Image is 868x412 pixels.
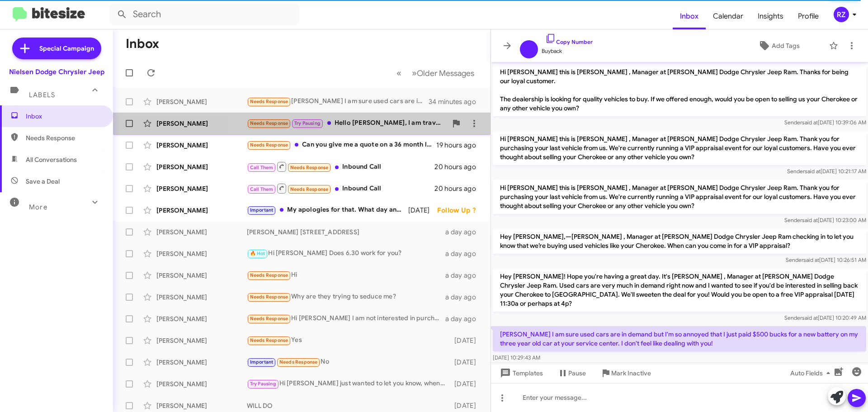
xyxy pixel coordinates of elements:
div: [PERSON_NAME] [156,119,247,128]
div: [PERSON_NAME] [STREET_ADDRESS] [247,227,445,237]
div: [PERSON_NAME] [156,358,247,367]
div: Hi [247,270,445,280]
div: [PERSON_NAME] [156,379,247,388]
div: [DATE] [408,206,437,215]
div: a day ago [445,314,483,323]
div: [PERSON_NAME] [156,401,247,410]
h1: Inbox [126,37,159,51]
a: Calendar [706,3,750,29]
span: Sender [DATE] 10:26:51 AM [786,256,866,263]
div: Nielsen Dodge Chrysler Jeep [9,67,104,76]
div: [PERSON_NAME] [156,314,247,323]
div: Hi [PERSON_NAME] Does 6.30 work for you? [247,248,445,259]
span: » [412,67,417,79]
div: Why are they trying to seduce me? [247,292,445,302]
span: Needs Response [250,294,288,300]
span: Needs Response [290,186,329,192]
nav: Page navigation example [392,64,480,82]
div: [PERSON_NAME] [156,336,247,345]
div: [DATE] [450,379,483,388]
p: Hi [PERSON_NAME] this is [PERSON_NAME] , Manager at [PERSON_NAME] Dodge Chrysler Jeep Ram. Thank ... [493,180,866,214]
p: Hi [PERSON_NAME] this is [PERSON_NAME] , Manager at [PERSON_NAME] Dodge Chrysler Jeep Ram. Thank ... [493,131,866,165]
div: [PERSON_NAME] [156,249,247,258]
span: Auto Fields [790,365,834,381]
div: 20 hours ago [434,162,483,171]
span: Needs Response [250,120,288,126]
div: Inbound Call [247,183,434,194]
span: Save a Deal [26,177,60,186]
span: Call Them [250,186,274,192]
span: Needs Response [250,316,288,322]
span: said at [803,256,819,263]
div: [DATE] [450,336,483,345]
div: Inbound Call [247,161,434,172]
button: Pause [550,365,593,381]
div: [PERSON_NAME] [156,206,247,215]
a: Profile [791,3,826,29]
a: Inbox [673,3,706,29]
span: Needs Response [279,359,318,365]
button: Templates [491,365,550,381]
span: [DATE] 10:29:43 AM [493,354,540,361]
div: Hello [PERSON_NAME], I am traveling this week. Maybe someday next week [247,118,447,128]
span: said at [802,217,818,223]
div: No [247,357,450,367]
span: said at [802,119,818,126]
p: [PERSON_NAME] I am sure used cars are in demand but I'm so annoyed that I just paid $500 bucks fo... [493,326,866,351]
div: Can you give me a quote on a 36 month lease with 10 K miles and just taxes and tags upfront on a ... [247,140,436,150]
span: Needs Response [250,99,288,104]
div: [DATE] [450,358,483,367]
a: Special Campaign [12,38,101,59]
div: [PERSON_NAME] [156,97,247,106]
div: [PERSON_NAME] [156,271,247,280]
span: Buyback [542,47,593,56]
span: Needs Response [250,142,288,148]
button: Add Tags [732,38,825,54]
span: Sender [DATE] 10:23:00 AM [784,217,866,223]
span: Sender [DATE] 10:20:49 AM [784,314,866,321]
div: 34 minutes ago [429,97,483,106]
div: [PERSON_NAME] [156,227,247,237]
span: Needs Response [250,337,288,343]
div: Hi [PERSON_NAME] just wanted to let you know, when you come in to ask for [PERSON_NAME] [247,379,450,389]
div: 19 hours ago [436,141,483,150]
span: Inbox [26,112,103,121]
a: Insights [750,3,791,29]
button: Auto Fields [783,365,841,381]
div: [PERSON_NAME] I am sure used cars are in demand but I'm so annoyed that I just paid $500 bucks fo... [247,96,429,107]
button: Previous [391,64,407,82]
p: Hey [PERSON_NAME],—[PERSON_NAME] , Manager at [PERSON_NAME] Dodge Chrysler Jeep Ram checking in t... [493,228,866,254]
div: a day ago [445,271,483,280]
span: Templates [498,365,543,381]
div: WILL DO [247,401,450,410]
span: Important [250,359,274,365]
p: Hey [PERSON_NAME]! Hope you're having a great day. It's [PERSON_NAME] , Manager at [PERSON_NAME] ... [493,268,866,312]
div: a day ago [445,293,483,302]
span: Needs Response [250,272,288,278]
span: Important [250,207,274,213]
div: [DATE] [450,401,483,410]
div: a day ago [445,227,483,237]
div: RZ [834,7,849,22]
span: Needs Response [26,133,103,142]
span: Mark Inactive [611,365,651,381]
span: Older Messages [417,68,474,78]
div: [PERSON_NAME] [156,293,247,302]
button: Next [406,64,480,82]
button: RZ [826,7,858,22]
div: My apologies for that. What day and time works best for you? [247,205,408,215]
span: Sender [DATE] 10:21:17 AM [787,168,866,175]
span: Special Campaign [39,44,94,53]
input: Search [109,4,299,25]
span: Sender [DATE] 10:39:06 AM [784,119,866,126]
span: Try Pausing [250,381,276,387]
span: Pause [568,365,586,381]
span: 🔥 Hot [250,251,265,256]
div: [PERSON_NAME] [156,162,247,171]
div: [PERSON_NAME] [156,141,247,150]
span: Call Them [250,165,274,170]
